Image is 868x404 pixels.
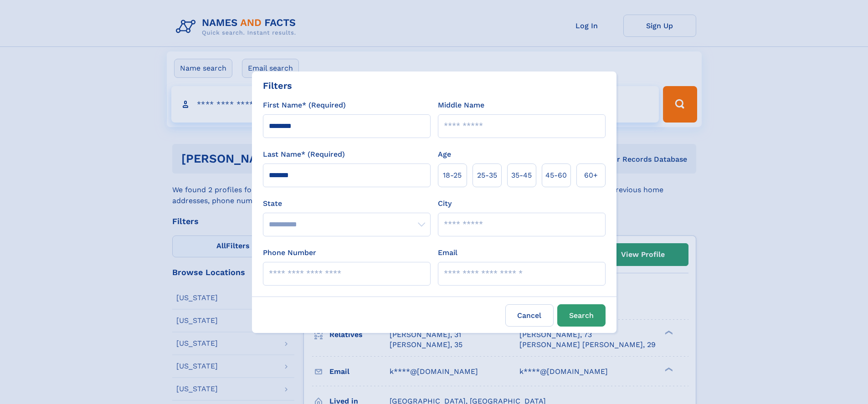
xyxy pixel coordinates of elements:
span: 25‑35 [477,170,497,181]
label: Last Name* (Required) [263,149,345,160]
label: First Name* (Required) [263,100,346,111]
span: 45‑60 [545,170,567,181]
label: Middle Name [438,100,484,111]
button: Search [557,304,606,327]
label: Cancel [505,304,554,327]
div: Filters [263,79,292,92]
label: City [438,198,452,209]
label: Email [438,247,457,258]
label: Phone Number [263,247,316,258]
label: Age [438,149,451,160]
span: 60+ [584,170,598,181]
span: 35‑45 [511,170,532,181]
label: State [263,198,431,209]
span: 18‑25 [443,170,462,181]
